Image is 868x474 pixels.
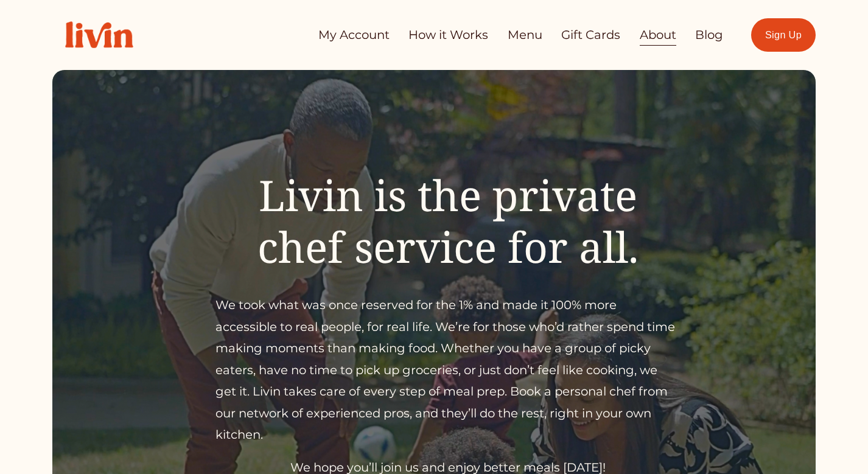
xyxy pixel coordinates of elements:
[318,23,390,47] a: My Account
[640,23,676,47] a: About
[52,9,146,61] img: Livin
[408,23,488,47] a: How it Works
[215,298,678,442] span: We took what was once reserved for the 1% and made it 100% more accessible to real people, for re...
[751,18,816,52] a: Sign Up
[561,23,620,47] a: Gift Cards
[695,23,723,47] a: Blog
[257,166,648,275] span: Livin is the private chef service for all.
[508,23,542,47] a: Menu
